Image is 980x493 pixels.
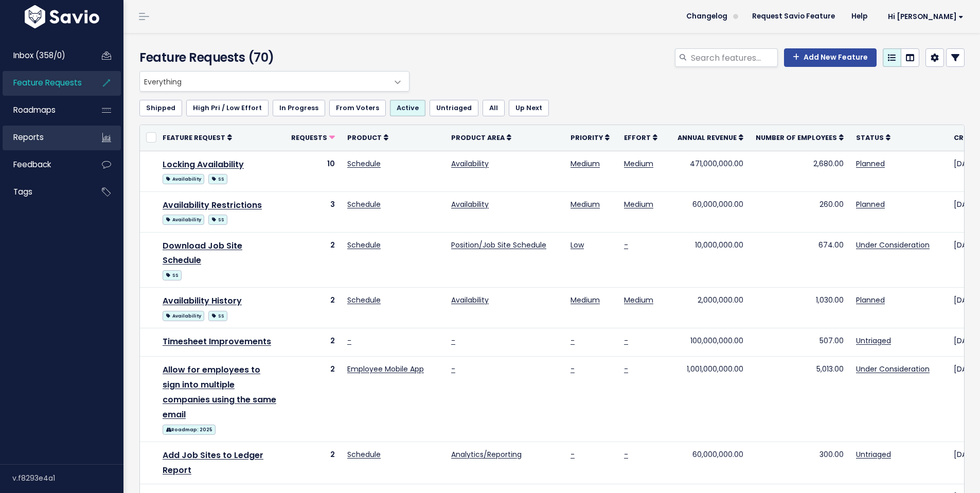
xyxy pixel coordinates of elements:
[856,364,930,374] a: Under Consideration
[451,132,511,143] a: Product Area
[13,104,56,115] span: Roadmaps
[624,159,653,169] a: Medium
[571,240,584,250] a: Low
[876,9,972,25] a: Hi [PERSON_NAME]
[678,133,737,142] span: Annual Revenue
[163,240,242,267] a: Download Job Site Schedule
[671,288,750,328] td: 2,000,000.00
[756,133,837,142] span: Number of Employees
[139,100,965,116] ul: Filter feature requests
[3,153,85,177] a: Feedback
[163,336,271,347] a: Timesheet Improvements
[163,174,204,184] span: Availability
[285,288,341,328] td: 2
[3,44,85,67] a: Inbox (358/0)
[671,151,750,191] td: 471,000,000.00
[13,132,44,143] span: Reports
[888,13,964,21] span: Hi [PERSON_NAME]
[347,240,381,250] a: Schedule
[451,364,455,374] a: -
[285,357,341,442] td: 2
[624,449,628,460] a: -
[163,133,225,142] span: Feature Request
[347,132,388,143] a: Product
[285,191,341,232] td: 3
[3,126,85,149] a: Reports
[571,159,600,169] a: Medium
[208,174,227,184] span: SS
[13,186,32,197] span: Tags
[163,295,242,307] a: Availability History
[750,191,850,232] td: 260.00
[451,240,546,250] a: Position/Job Site Schedule
[285,232,341,288] td: 2
[571,132,610,143] a: Priority
[163,213,204,225] a: Availability
[571,449,575,460] a: -
[285,151,341,191] td: 10
[12,465,123,491] div: v.f8293e4a1
[208,215,227,225] span: SS
[571,133,603,142] span: Priority
[671,442,750,484] td: 60,000,000.00
[285,442,341,484] td: 2
[347,199,381,209] a: Schedule
[571,336,575,346] a: -
[139,71,409,92] span: Everything
[571,295,600,305] a: Medium
[163,449,263,476] a: Add Job Sites to Ledger Report
[451,159,489,169] a: Availability
[856,159,885,169] a: Planned
[744,9,843,24] a: Request Savio Feature
[163,215,204,225] span: Availability
[624,240,628,250] a: -
[163,270,182,280] span: SS
[624,364,628,374] a: -
[163,132,232,143] a: Feature Request
[671,357,750,442] td: 1,001,000,000.00
[678,132,743,143] a: Annual Revenue
[671,232,750,288] td: 10,000,000.00
[483,100,505,116] a: All
[690,48,778,67] input: Search features...
[624,133,651,142] span: Effort
[750,232,850,288] td: 674.00
[451,199,489,209] a: Availability
[451,295,489,305] a: Availability
[671,328,750,357] td: 100,000,000.00
[163,268,182,281] a: SS
[347,295,381,305] a: Schedule
[139,48,404,67] h4: Feature Requests (70)
[624,295,653,305] a: Medium
[273,100,325,116] a: In Progress
[347,133,382,142] span: Product
[285,328,341,357] td: 2
[3,98,85,122] a: Roadmaps
[750,288,850,328] td: 1,030.00
[139,100,182,116] a: Shipped
[22,5,102,28] img: logo-white.9d6f32f41409.svg
[856,199,885,209] a: Planned
[856,240,930,250] a: Under Consideration
[843,9,876,24] a: Help
[624,132,657,143] a: Effort
[430,100,478,116] a: Untriaged
[856,449,891,460] a: Untriaged
[163,311,204,321] span: Availability
[208,311,227,321] span: SS
[163,172,204,185] a: Availability
[13,159,51,170] span: Feedback
[624,336,628,346] a: -
[756,132,844,143] a: Number of Employees
[451,133,505,142] span: Product Area
[3,71,85,95] a: Feature Requests
[291,132,335,143] a: Requests
[208,213,227,225] a: SS
[163,309,204,322] a: Availability
[13,50,65,61] span: Inbox (358/0)
[163,425,216,435] span: Roadmap: 2025
[451,336,455,346] a: -
[163,159,244,170] a: Locking Availability
[784,48,877,67] a: Add New Feature
[750,442,850,484] td: 300.00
